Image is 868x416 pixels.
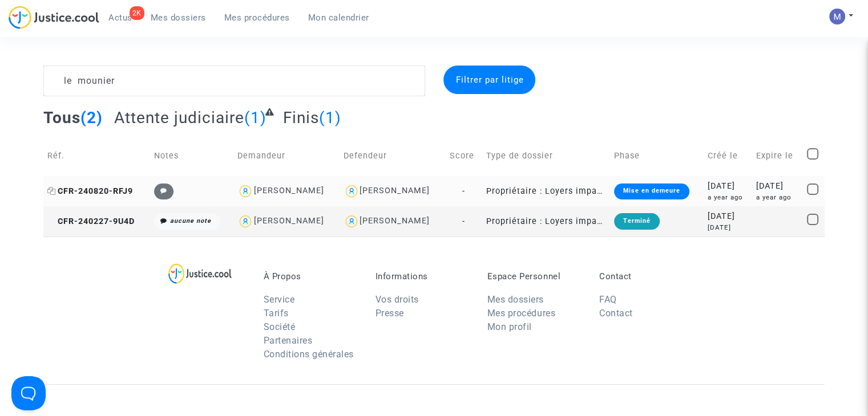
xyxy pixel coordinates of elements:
[708,223,748,233] div: [DATE]
[446,136,482,176] td: Score
[599,294,617,305] a: FAQ
[829,9,845,25] img: AAcHTtesyyZjLYJxzrkRG5BOJsapQ6nO-85ChvdZAQ62n80C=s96-c
[708,180,748,193] div: [DATE]
[614,183,689,199] div: Mise en demeure
[360,216,430,226] div: [PERSON_NAME]
[308,13,369,23] span: Mon calendrier
[487,294,544,305] a: Mes dossiers
[610,136,704,176] td: Phase
[756,193,799,202] div: a year ago
[344,213,360,230] img: icon-user.svg
[237,183,254,199] img: icon-user.svg
[233,136,340,176] td: Demandeur
[264,349,354,360] a: Conditions générales
[224,13,290,23] span: Mes procédures
[253,186,324,195] div: [PERSON_NAME]
[462,186,465,196] span: -
[756,180,799,193] div: [DATE]
[599,271,694,282] p: Contact
[340,136,446,176] td: Defendeur
[99,9,142,26] a: 2KActus
[319,108,341,127] span: (1)
[11,376,46,410] iframe: Help Scout Beacon - Open
[752,136,803,176] td: Expire le
[708,193,748,202] div: a year ago
[114,108,244,127] span: Attente judiciaire
[344,183,360,199] img: icon-user.svg
[47,217,135,226] span: CFR-240227-9U4D
[264,335,313,346] a: Partenaires
[360,186,430,195] div: [PERSON_NAME]
[142,9,215,26] a: Mes dossiers
[376,271,470,282] p: Informations
[482,136,609,176] td: Type de dossier
[150,136,233,176] td: Notes
[47,186,133,196] span: CFR-240820-RFJ9
[462,217,465,226] span: -
[108,13,132,23] span: Actus
[283,108,319,127] span: Finis
[215,9,299,26] a: Mes procédures
[43,108,80,127] span: Tous
[80,108,103,127] span: (2)
[170,217,211,225] i: aucune note
[151,13,206,23] span: Mes dossiers
[264,321,296,332] a: Société
[264,271,358,282] p: À Propos
[299,9,378,26] a: Mon calendrier
[599,308,633,319] a: Contact
[168,263,232,284] img: logo-lg.svg
[708,210,748,223] div: [DATE]
[264,308,289,319] a: Tarifs
[376,308,404,319] a: Presse
[130,6,144,20] div: 2K
[487,271,582,282] p: Espace Personnel
[244,108,267,127] span: (1)
[487,321,532,332] a: Mon profil
[487,308,555,319] a: Mes procédures
[43,136,150,176] td: Réf.
[237,213,254,230] img: icon-user.svg
[264,294,295,305] a: Service
[614,213,660,229] div: Terminé
[482,176,609,206] td: Propriétaire : Loyers impayés/Charges impayées
[455,75,523,85] span: Filtrer par litige
[704,136,752,176] td: Créé le
[253,216,324,226] div: [PERSON_NAME]
[376,294,419,305] a: Vos droits
[9,6,99,29] img: jc-logo.svg
[482,206,609,236] td: Propriétaire : Loyers impayés/Charges impayées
